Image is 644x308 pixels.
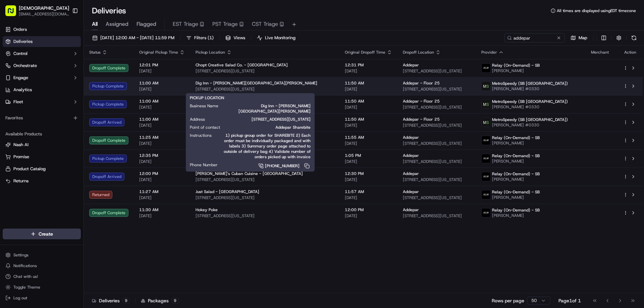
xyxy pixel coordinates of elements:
[196,62,288,68] span: Chopt Creative Salad Co. - [GEOGRAPHIC_DATA]
[222,33,248,43] button: Views
[13,285,40,290] span: Toggle Theme
[345,171,392,176] span: 12:30 PM
[492,63,540,68] span: Relay (On-Demand) - SB
[557,8,636,13] span: All times are displayed using EDT timezone
[7,27,122,38] p: Welcome 👋
[403,86,471,92] span: [STREET_ADDRESS][US_STATE]
[4,95,54,107] a: 📗Knowledge Base
[482,118,490,127] img: metro_speed_logo.png
[196,68,334,74] span: [STREET_ADDRESS][US_STATE]
[403,99,440,104] span: Addepar - Floor 25
[3,97,81,107] button: Fleet
[3,272,81,281] button: Chat with us!
[492,153,540,159] span: Relay (On-Demand) - SB
[403,159,471,164] span: [STREET_ADDRESS][US_STATE]
[23,64,110,71] div: Start new chat
[492,213,540,218] span: [PERSON_NAME]
[3,229,81,239] button: Create
[139,153,185,158] span: 12:35 PM
[482,154,490,163] img: relay_logo_black.png
[139,50,178,55] span: Original Pickup Time
[190,125,220,130] span: Point of contact
[629,33,639,43] button: Refresh
[265,35,296,41] span: Live Monitoring
[173,20,198,28] span: EST Triage
[67,114,81,119] span: Pylon
[92,20,98,28] span: All
[345,153,392,158] span: 1:05 PM
[196,207,218,212] span: Hokey Poke
[54,95,110,107] a: 💻API Documentation
[7,64,19,76] img: 1736555255976-a54dd68f-1ca7-489b-9aae-adbdc363a1c4
[13,154,29,160] span: Promise
[345,213,392,219] span: [DATE]
[194,35,214,41] span: Filters
[141,297,179,304] div: Packages
[403,141,471,146] span: [STREET_ADDRESS][US_STATE]
[190,162,218,168] span: Phone Number
[568,33,590,43] button: Map
[196,189,259,194] span: Just Salad - [GEOGRAPHIC_DATA]
[13,166,46,172] span: Product Catalog
[403,135,419,140] span: Addepar
[403,62,419,68] span: Addepar
[92,5,126,16] h1: Deliveries
[13,39,33,45] span: Deliveries
[196,195,334,200] span: [STREET_ADDRESS][US_STATE]
[23,71,85,76] div: We're available if you need us!
[196,177,334,182] span: [STREET_ADDRESS][US_STATE]
[492,122,568,128] span: [PERSON_NAME] #0330
[482,136,490,145] img: relay_logo_black.png
[92,297,130,304] div: Deliveries
[265,163,300,169] span: [PHONE_NUMBER]
[3,48,81,59] button: Control
[403,68,471,74] span: [STREET_ADDRESS][US_STATE]
[5,154,78,160] a: Promise
[345,159,392,164] span: [DATE]
[139,213,185,219] span: [DATE]
[3,293,81,303] button: Log out
[57,98,62,103] div: 💻
[106,20,128,28] span: Assigned
[13,26,27,33] span: Orders
[3,72,81,83] button: Engage
[13,97,51,104] span: Knowledge Base
[482,208,490,217] img: relay_logo_black.png
[5,178,78,184] a: Returns
[229,103,311,114] span: Dig Inn - [PERSON_NAME][GEOGRAPHIC_DATA][PERSON_NAME]
[19,11,69,17] button: [EMAIL_ADDRESS][DOMAIN_NAME]
[403,123,471,128] span: [STREET_ADDRESS][US_STATE]
[190,103,218,109] span: Business Name
[183,33,217,43] button: Filters(1)
[482,82,490,90] img: metro_speed_logo.png
[7,98,12,103] div: 📗
[13,142,29,148] span: Nash AI
[139,135,185,140] span: 11:25 AM
[89,33,177,43] button: [DATE] 12:00 AM - [DATE] 11:59 PM
[579,35,587,41] span: Map
[3,250,81,260] button: Settings
[208,35,214,41] span: ( 1 )
[492,297,524,304] p: Rows per page
[139,195,185,200] span: [DATE]
[222,133,311,160] span: 1) pickup group order for SHAREBITE 2) Each order must be individually packaged and with labels 3...
[139,80,185,86] span: 11:00 AM
[196,86,334,92] span: [STREET_ADDRESS][US_STATE]
[345,80,392,86] span: 11:50 AM
[114,66,122,74] button: Start new chat
[492,195,540,200] span: [PERSON_NAME]
[345,99,392,104] span: 11:50 AM
[492,177,540,182] span: [PERSON_NAME]
[492,104,568,110] span: [PERSON_NAME] #0330
[139,159,185,164] span: [DATE]
[139,117,185,122] span: 11:00 AM
[403,171,419,176] span: Addepar
[190,133,212,138] span: Instructions
[139,86,185,92] span: [DATE]
[89,50,101,55] span: Status
[139,123,185,128] span: [DATE]
[345,117,392,122] span: 11:50 AM
[345,68,392,74] span: [DATE]
[345,141,392,146] span: [DATE]
[196,80,317,86] span: Dig Inn - [PERSON_NAME][GEOGRAPHIC_DATA][PERSON_NAME]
